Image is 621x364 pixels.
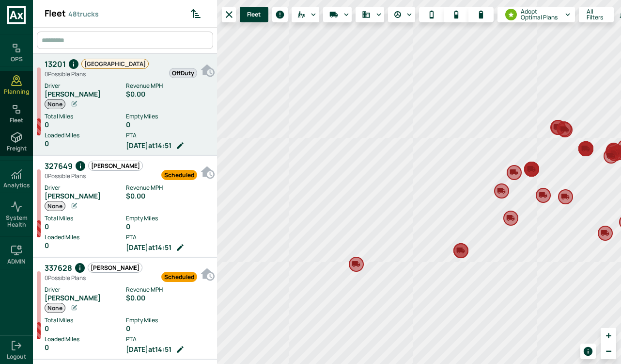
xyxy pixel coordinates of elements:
[186,4,205,23] button: Sorted by: PTA Ascending
[45,183,126,192] label: Driver
[605,330,611,341] span: +
[45,303,65,313] span: None
[126,346,171,353] span: [DATE] at 14:51
[45,344,126,351] div: 0
[45,242,126,249] div: 0
[45,274,48,282] span: 0
[45,70,149,78] div: Possible Plan s
[419,7,494,22] div: utilization selecting
[45,274,142,282] div: Possible Plan s
[388,7,415,22] button: Driver Status
[10,117,23,124] span: Fleet
[7,145,27,152] span: Freight
[126,294,212,302] div: $0.00
[601,344,616,359] a: Zoom out
[579,7,614,22] button: All Filters
[126,183,212,192] label: Revenue MPH
[521,9,559,20] span: Adopt Optimal Plans
[323,7,352,22] button: Run Plan Loads
[68,9,77,18] span: 48
[68,9,99,19] span: trucks
[45,8,184,19] div: Fleet
[170,68,197,78] span: OffDuty
[45,172,48,180] span: 0
[45,121,126,129] div: 0
[126,90,212,98] div: $0.00
[200,160,217,181] button: No hometime scheduled
[126,325,212,332] div: 0
[419,7,444,22] button: low
[45,316,126,325] label: Total Miles
[200,262,217,283] button: No hometime scheduled
[126,316,212,325] label: Empty Miles
[292,7,320,22] button: Carriers
[45,325,126,332] div: 0
[605,345,611,357] span: −
[240,7,268,22] button: menu
[126,214,212,223] label: Empty Miles
[45,285,126,294] label: Driver
[126,192,212,200] div: $0.00
[88,263,142,272] span: [PERSON_NAME]
[601,328,616,344] a: Zoom in
[468,7,494,22] button: high
[126,112,212,121] label: Empty Miles
[3,182,30,189] h6: Analytics
[45,294,126,302] div: [PERSON_NAME]
[200,58,217,79] button: No hometime scheduled
[126,82,212,90] label: Revenue MPH
[89,161,142,170] span: [PERSON_NAME]
[45,172,143,180] div: Possible Plan s
[45,131,126,140] label: Loaded Miles
[45,214,126,223] label: Total Miles
[126,244,171,251] span: [DATE] at 14:51
[162,272,197,281] span: Scheduled
[7,258,26,265] h6: ADMIN
[45,223,126,231] div: 0
[45,201,65,211] span: None
[33,53,217,360] div: grid
[497,7,575,22] button: Adopt Optimal Plans
[11,56,23,63] h6: OPS
[45,82,126,90] label: Driver
[7,353,26,360] span: Logout
[126,131,212,140] label: PTA
[356,7,384,22] button: Fleet Type
[126,121,212,129] div: 0
[45,112,126,121] label: Total Miles
[126,233,212,242] label: PTA
[4,88,29,95] span: Planning
[126,142,171,149] span: [DATE] at 14:51
[45,262,72,274] span: 337628
[45,140,126,148] div: 0
[162,170,197,180] span: Scheduled
[45,335,126,344] label: Loaded Miles
[45,70,48,78] span: 0
[126,285,212,294] label: Revenue MPH
[2,215,31,229] span: System Health
[82,59,148,68] span: [GEOGRAPHIC_DATA]
[126,335,212,344] label: PTA
[45,192,126,200] div: [PERSON_NAME]
[45,58,66,70] span: 13201
[45,233,126,242] label: Loaded Miles
[45,99,65,109] span: None
[45,90,126,98] div: [PERSON_NAME]
[126,223,212,231] div: 0
[444,7,469,22] button: medium
[45,160,73,172] span: 327649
